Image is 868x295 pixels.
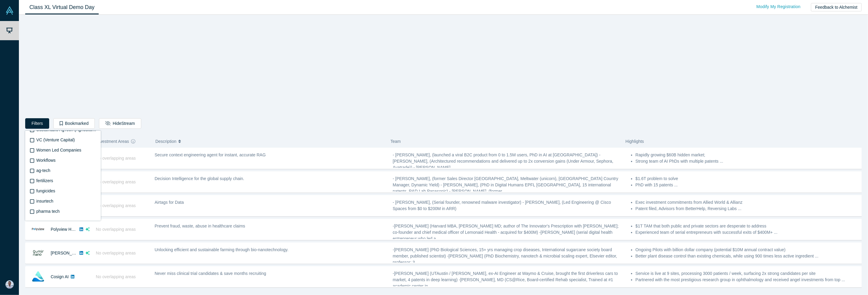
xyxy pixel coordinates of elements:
[636,277,863,283] li: Partnered with the most prestigious research group in ophthalmology and received angel investment...
[51,274,69,279] a: Cosign AI
[36,137,75,142] span: VC (Venture Capital)
[360,20,527,114] iframe: Alchemist Class XL Demo Day: Vault
[636,206,863,212] li: Patent filed, Advisors from BetterHelp, Reversing Labs ...
[155,135,384,148] button: Description
[393,271,618,288] span: -[PERSON_NAME] (UTAustin / [PERSON_NAME], ex-AI Engineer at Waymo & Cruise, brought the first dri...
[155,135,176,148] span: Description
[5,280,14,289] img: Diogo Cristofolini's Account
[97,135,129,148] span: Investment Areas
[636,229,863,236] li: Experienced team of serial entrepreneurs with successful exits of $400M+ ...
[636,152,863,158] li: Rapidly growing $60B hidden market;
[636,158,863,164] li: Strong team of AI PhDs with multiple patents ...
[636,176,863,182] li: $1.6T problem to solve
[36,158,55,163] span: Workflows
[25,118,49,129] button: Filters
[96,274,136,279] span: No overlapping areas
[99,118,141,129] button: HideStream
[393,200,611,211] span: - [PERSON_NAME], (Serial founder, renowned malware investigator) - [PERSON_NAME], (Led Engineerin...
[96,156,136,161] span: No overlapping areas
[51,251,85,255] a: [PERSON_NAME]
[32,270,44,283] img: Cosign AI's Logo
[96,251,136,255] span: No overlapping areas
[155,271,266,276] span: Never miss clinical trial candidates & save months recruiting
[85,251,90,255] svg: dsa ai sparkles
[36,148,81,152] span: Women Led Companies
[96,227,136,232] span: No overlapping areas
[391,139,401,144] span: Team
[36,127,120,132] span: Sustainable AgTech (Agriculture Technology)
[155,224,245,228] span: Prevent fraud, waste, abuse in healthcare claims
[155,200,184,205] span: Airtags for Data
[636,253,863,259] li: Better plant disease control than existing chemicals, while using 900 times less active ingredien...
[53,118,95,129] button: Bookmarked
[636,199,863,206] li: Exec investment commitments from Allied World & Allianz
[636,182,863,188] li: PhD with 15 patents ...
[393,247,617,265] span: -[PERSON_NAME] (PhD Biological Sciences, 15+ yrs managing crop diseases, International sugarcane ...
[393,224,619,241] span: -[PERSON_NAME] (Harvard MBA, [PERSON_NAME] MD; author of The Innovator's Prescription with [PERSO...
[36,168,50,173] span: ag-tech
[36,188,55,193] span: fungicides
[25,0,99,14] a: Class XL Virtual Demo Day
[32,223,44,236] img: Polyview Health's Logo
[393,176,618,194] span: - [PERSON_NAME], (former Sales Director [GEOGRAPHIC_DATA], Meltwater (unicorn), [GEOGRAPHIC_DATA]...
[155,247,289,252] span: Unlocking efficient and sustainable farming through bio-nanotechnology.
[36,178,53,183] span: fertilizers
[36,209,60,214] span: pharma tech
[750,2,807,12] a: Modify My Registration
[811,3,862,11] button: Feedback to Alchemist
[85,227,90,231] svg: dsa ai sparkles
[32,247,44,259] img: Qumir Nano's Logo
[5,6,14,15] img: Alchemist Vault Logo
[155,152,266,157] span: Secure context engineering agent for instant, accurate RAG
[96,203,136,208] span: No overlapping areas
[636,247,863,253] li: Ongoing Pilots with billion dollar company (potential $10M annual contract value)
[36,199,53,203] span: insurtech
[636,223,863,229] li: $1T TAM that both public and private sectors are desperate to address
[155,176,244,181] span: Decision Intelligence for the global supply chain.
[626,139,644,144] span: Highlights
[96,179,136,184] span: No overlapping areas
[636,270,863,277] li: Service is live at 9 sites, processing 3000 patients / week, surfacing 2x strong candidates per site
[51,227,81,232] a: Polyview Health
[393,152,613,170] span: - [PERSON_NAME], (launched a viral B2C product from 0 to 1.5M users, PhD in AI at [GEOGRAPHIC_DAT...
